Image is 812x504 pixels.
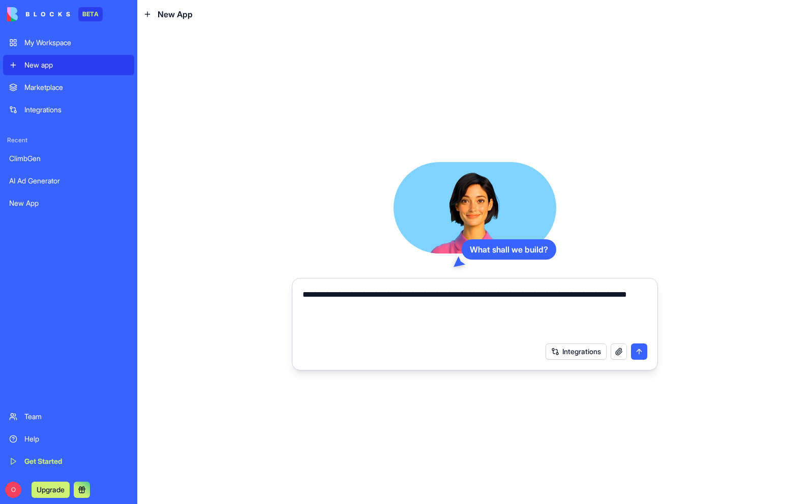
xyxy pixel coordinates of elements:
a: Get Started [3,451,134,471]
a: Marketplace [3,77,134,98]
div: New App [9,198,128,208]
button: Integrations [546,343,607,360]
a: Upgrade [32,484,70,494]
button: Upgrade [32,482,70,498]
div: BETA [78,7,103,21]
span: O [5,482,21,498]
a: New App [3,193,134,213]
div: My Workspace [24,38,128,48]
a: Help [3,429,134,449]
span: New App [158,8,193,20]
a: BETA [7,7,103,21]
div: What shall we build? [462,239,556,260]
div: ClimbGen [9,153,128,164]
a: My Workspace [3,33,134,53]
div: AI Ad Generator [9,176,128,186]
div: Team [24,412,128,422]
div: Help [24,434,128,444]
span: Recent [3,136,134,144]
div: Marketplace [24,82,128,92]
div: Integrations [24,105,128,115]
a: New app [3,55,134,75]
div: New app [24,60,128,70]
a: Team [3,406,134,427]
div: Get Started [24,456,128,466]
a: ClimbGen [3,148,134,169]
a: AI Ad Generator [3,171,134,191]
img: logo [7,7,70,21]
a: Integrations [3,100,134,120]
